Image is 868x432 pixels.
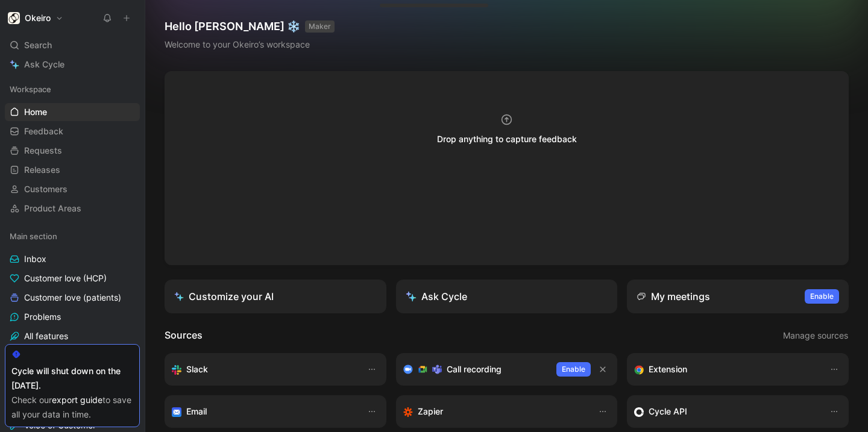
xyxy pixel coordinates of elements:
button: MAKER [305,20,335,33]
a: Product Areas [5,199,140,218]
span: Feedback [24,125,63,137]
h3: Extension [649,362,687,377]
div: Sync your customers, send feedback and get updates in Slack [172,362,355,377]
a: Feedback [5,122,140,140]
div: Customize your AI [174,289,274,304]
div: Ask Cycle [406,289,467,304]
a: All features [5,327,140,345]
div: Capture feedback from thousands of sources with Zapier (survey results, recordings, sheets, etc). [403,404,587,419]
a: export guide [52,395,102,405]
div: Capture feedback from anywhere on the web [634,362,817,377]
h1: Hello [PERSON_NAME] ❄️ [165,19,335,34]
span: Customer love (patients) [24,292,121,304]
div: Welcome to your Okeiro’s workspace [165,37,335,52]
div: Main section [5,227,140,245]
div: Check our to save all your data in time. [11,393,133,422]
button: Ask Cycle [396,280,618,313]
span: Customer love (HCP) [24,272,107,284]
a: Releases [5,161,140,179]
a: Problems [5,308,140,326]
span: Enable [562,363,585,375]
h3: Call recording [447,362,502,377]
a: Requests [5,142,140,160]
span: Ask Cycle [24,57,64,72]
a: Customer love (HCP) [5,269,140,287]
a: Customers [5,180,140,198]
a: Inbox [5,250,140,268]
h3: Slack [186,362,208,377]
div: Search [5,36,140,54]
span: Product Areas [24,202,81,214]
div: Record & transcribe meetings from Zoom, Meet & Teams. [403,362,547,377]
span: Requests [24,145,62,157]
span: Releases [24,164,60,176]
div: My meetings [637,289,710,304]
span: Customers [24,183,68,195]
div: Forward emails to your feedback inbox [172,404,355,419]
button: Enable [805,289,839,304]
span: Enable [810,290,834,302]
h2: Sources [165,328,203,343]
span: Workspace [10,83,51,95]
span: Inbox [24,253,46,265]
button: Enable [556,362,591,377]
button: Manage sources [782,328,849,343]
span: Search [24,38,52,52]
a: Home [5,103,140,121]
div: Main sectionInboxCustomer love (HCP)Customer love (patients)ProblemsAll featuresFeature pipeline ... [5,227,140,384]
span: Main section [10,230,57,242]
a: Customer love (patients) [5,289,140,307]
span: Problems [24,311,61,323]
a: Ask Cycle [5,55,140,74]
img: Okeiro [8,12,20,24]
span: Home [24,106,47,118]
div: Sync customers & send feedback from custom sources. Get inspired by our favorite use case [634,404,817,419]
span: Manage sources [783,328,848,343]
h3: Zapier [418,404,443,419]
button: OkeiroOkeiro [5,10,66,27]
div: Workspace [5,80,140,98]
span: All features [24,330,68,342]
h1: Okeiro [25,13,51,23]
div: Cycle will shut down on the [DATE]. [11,364,133,393]
h3: Email [186,404,207,419]
a: Customize your AI [165,280,386,313]
h3: Cycle API [649,404,687,419]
